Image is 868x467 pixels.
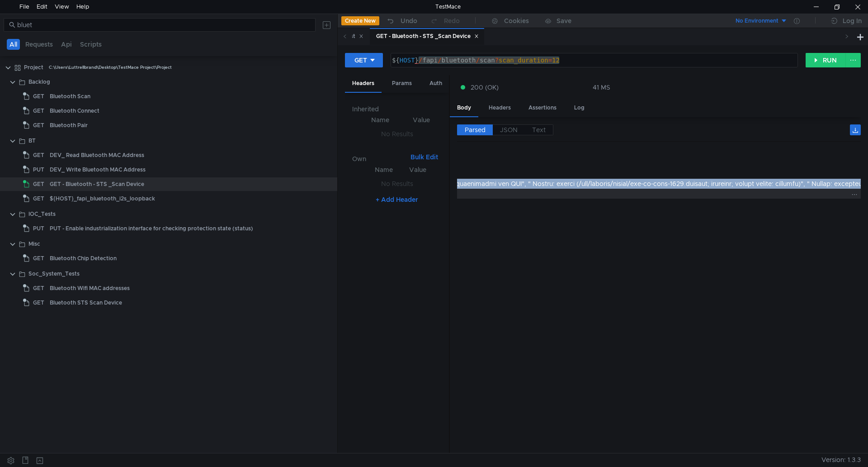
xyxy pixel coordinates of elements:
[50,148,144,162] div: DEV_ Read Bluetooth MAC Address
[422,75,449,92] div: Auth
[28,207,56,221] div: IOC_Tests
[444,15,460,26] div: Redo
[471,82,499,92] span: 200 (OK)
[557,18,571,24] div: Save
[33,296,44,310] span: GET
[23,39,56,50] button: Requests
[500,126,518,134] span: JSON
[736,17,778,25] div: No Environment
[24,61,43,74] div: Project
[401,114,442,125] th: Value
[367,164,401,175] th: Name
[33,222,44,235] span: PUT
[381,180,413,188] nz-embed-empty: No Results
[49,61,172,74] div: C:\Users\Luttrellbrand\Desktop\TestMace Project\Project
[28,237,40,251] div: Misc
[33,252,44,265] span: GET
[77,39,104,50] button: Scripts
[50,90,90,103] div: Bluetooth Scan
[725,14,788,28] button: No Environment
[504,15,529,26] div: Cookies
[50,252,117,265] div: Bluetooth Chip Detection
[33,104,44,118] span: GET
[806,53,846,67] button: RUN
[50,119,88,132] div: Bluetooth Pair
[532,126,546,134] span: Text
[465,126,486,134] span: Parsed
[50,222,253,235] div: PUT - Enable industrialization interface for checking protection state (status)
[379,14,424,28] button: Undo
[345,53,383,67] button: GET
[58,39,75,50] button: Api
[17,20,310,30] input: Search...
[28,267,80,281] div: Soc_System_Tests
[7,39,20,50] button: All
[424,14,466,28] button: Redo
[33,148,44,162] span: GET
[401,15,417,26] div: Undo
[593,83,610,91] div: 41 MS
[33,281,44,295] span: GET
[50,281,130,295] div: Bluetooth Wifi MAC addresses
[341,16,379,25] button: Create New
[28,134,36,148] div: BT
[567,100,592,116] div: Log
[33,177,44,191] span: GET
[50,296,122,310] div: Bluetooth STS Scan Device
[376,32,479,41] div: GET - Bluetooth - STS _Scan Device
[359,114,401,125] th: Name
[352,153,407,164] h6: Own
[352,104,442,114] h6: Inherited
[521,100,564,116] div: Assertions
[50,163,146,176] div: DEV_ Write Bluetooth MAC Address
[843,15,862,26] div: Log In
[33,90,44,103] span: GET
[33,192,44,205] span: GET
[354,55,367,65] div: GET
[50,104,99,118] div: Bluetooth Connect
[381,130,413,138] nz-embed-empty: No Results
[33,163,44,176] span: PUT
[33,119,44,132] span: GET
[385,75,419,92] div: Params
[50,192,155,205] div: ${HOST}_fapi_bluetooth_i2s_loopback
[28,75,50,89] div: Backlog
[401,164,434,175] th: Value
[345,75,382,93] div: Headers
[372,194,422,205] button: + Add Header
[450,100,478,117] div: Body
[481,100,518,116] div: Headers
[821,453,861,467] span: Version: 1.3.3
[50,177,144,191] div: GET - Bluetooth - STS _Scan Device
[407,152,442,162] button: Bulk Edit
